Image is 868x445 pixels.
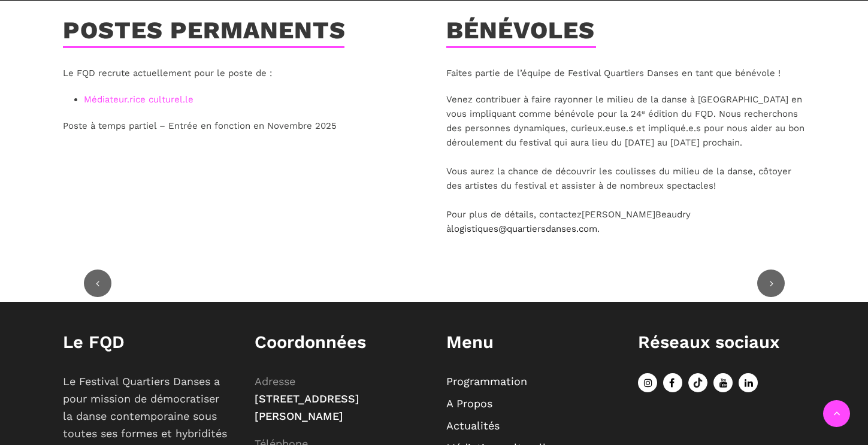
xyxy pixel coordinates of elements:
a: Médiateur.rice culturel.le [84,94,193,105]
a: logistiques@quartiersdanses.com [451,223,597,234]
h3: Bénévoles [446,16,595,46]
span: Adresse [255,375,295,388]
a: A Propos [446,397,492,410]
p: Poste à temps partiel – Entrée en fonction en Novembre 2025 [63,119,422,133]
h1: Le FQD [63,332,231,353]
p: Faites partie de l’équipe de Festival Quartiers Danses en tant que bénévole ! [446,66,806,80]
h3: Postes permanents [63,16,346,46]
p: Venez contribuer à faire rayonner le milieu de la danse à [GEOGRAPHIC_DATA] en vous impliquant co... [446,92,806,236]
a: Programmation [446,375,527,388]
span: [STREET_ADDRESS][PERSON_NAME] [255,392,359,422]
a: Actualités [446,419,500,432]
h1: Coordonnées [255,332,422,353]
h1: Réseaux sociaux [638,332,806,353]
span: [PERSON_NAME] [582,209,655,220]
h1: Menu [446,332,614,353]
p: Le FQD recrute actuellement pour le poste de : [63,66,422,80]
